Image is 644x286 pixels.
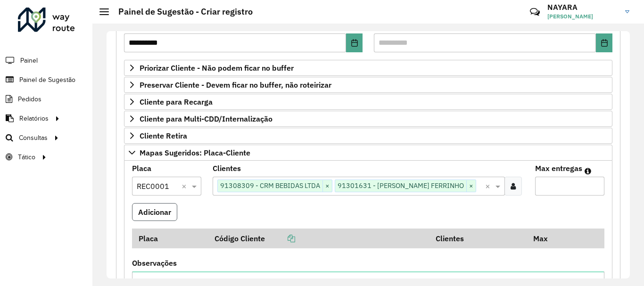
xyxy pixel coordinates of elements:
span: Preservar Cliente - Devem ficar no buffer, não roteirizar [140,81,331,89]
label: Observações [132,257,177,269]
span: Relatórios [19,114,49,123]
span: Pedidos [18,94,41,104]
th: Max [527,229,564,248]
a: Priorizar Cliente - Não podem ficar no buffer [124,60,612,76]
span: Consultas [19,133,48,143]
em: Máximo de clientes que serão colocados na mesma rota com os clientes informados [585,167,591,175]
th: Placa [132,229,208,248]
button: Choose Date [596,33,612,52]
th: Código Cliente [208,229,429,248]
span: Clear all [182,180,190,192]
h3: NAYARA [547,3,618,12]
button: Adicionar [132,203,177,221]
label: Max entregas [535,163,582,174]
span: × [466,180,476,192]
span: Clear all [485,180,493,192]
span: Mapas Sugeridos: Placa-Cliente [140,149,250,156]
span: Tático [18,152,35,162]
span: Cliente para Recarga [140,98,213,106]
label: Placa [132,163,151,174]
span: [PERSON_NAME] [547,12,618,21]
a: Cliente Retira [124,128,612,144]
a: Cliente para Multi-CDD/Internalização [124,111,612,127]
span: 91301631 - [PERSON_NAME] FERRINHO [335,180,466,191]
a: Mapas Sugeridos: Placa-Cliente [124,145,612,161]
a: Contato Rápido [525,2,545,22]
button: Choose Date [346,33,363,52]
span: Cliente para Multi-CDD/Internalização [140,115,272,123]
span: Cliente Retira [140,132,187,139]
span: Painel [20,56,38,65]
span: 91308309 - CRM BEBIDAS LTDA [218,180,322,191]
span: Priorizar Cliente - Não podem ficar no buffer [140,64,294,72]
label: Clientes [213,163,241,174]
h2: Painel de Sugestão - Criar registro [109,7,253,17]
a: Preservar Cliente - Devem ficar no buffer, não roteirizar [124,77,612,93]
a: Copiar [265,234,295,243]
span: × [322,180,332,192]
a: Cliente para Recarga [124,94,612,110]
span: Painel de Sugestão [19,75,75,85]
th: Clientes [429,229,527,248]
